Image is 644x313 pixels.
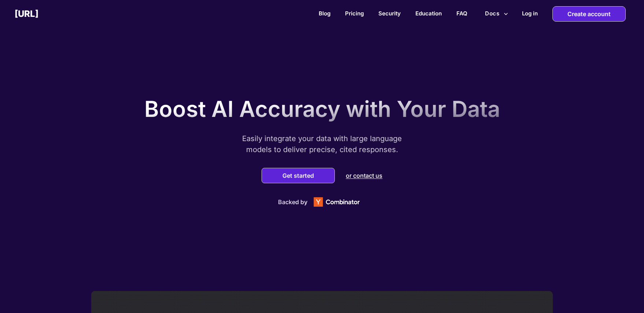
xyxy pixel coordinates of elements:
p: Create account [567,7,611,21]
a: Security [378,10,401,17]
a: FAQ [456,10,467,17]
h2: Log in [522,10,538,17]
img: Y Combinator logo [307,193,366,211]
button: Get started [280,172,316,179]
p: Backed by [278,198,307,206]
a: Pricing [345,10,364,17]
p: or contact us [346,172,382,179]
h2: [URL] [15,8,38,19]
a: Education [415,10,442,17]
a: Blog [319,10,330,17]
p: Easily integrate your data with large language models to deliver precise, cited responses. [230,133,414,155]
button: more [482,7,511,21]
p: Boost AI Accuracy with Your Data [144,96,500,122]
